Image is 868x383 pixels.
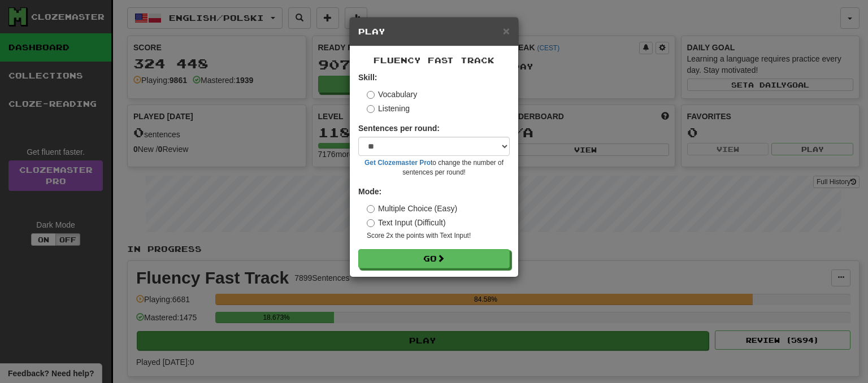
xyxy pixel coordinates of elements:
[367,231,510,241] small: Score 2x the points with Text Input !
[503,24,510,37] span: ×
[503,25,510,37] button: Close
[358,187,381,196] strong: Mode:
[367,89,417,100] label: Vocabulary
[367,205,375,213] input: Multiple Choice (Easy)
[358,73,377,82] strong: Skill:
[367,105,375,113] input: Listening
[358,158,510,177] small: to change the number of sentences per round!
[367,91,375,99] input: Vocabulary
[367,203,457,214] label: Multiple Choice (Easy)
[367,103,410,114] label: Listening
[358,26,510,37] h5: Play
[374,55,494,65] span: Fluency Fast Track
[358,249,510,268] button: Go
[364,159,431,167] a: Get Clozemaster Pro
[358,123,440,134] label: Sentences per round:
[367,219,375,227] input: Text Input (Difficult)
[367,217,446,228] label: Text Input (Difficult)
